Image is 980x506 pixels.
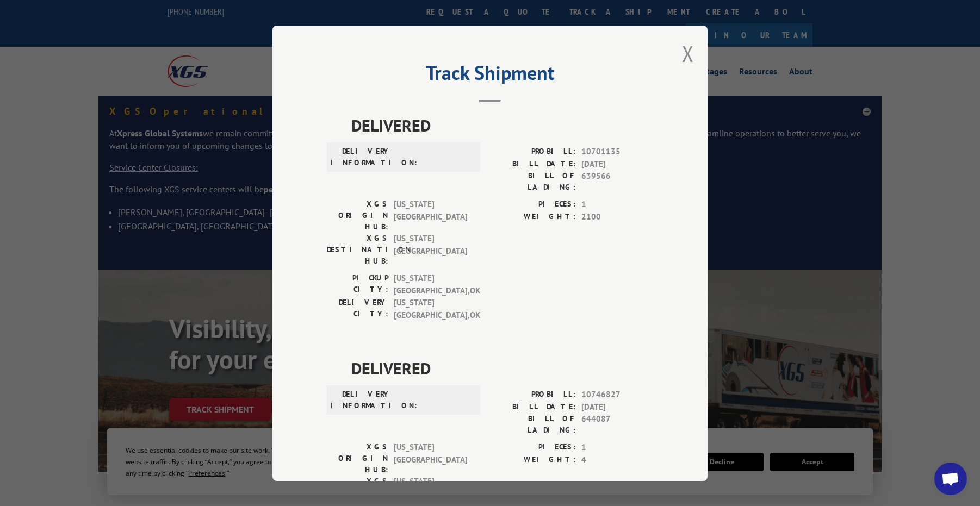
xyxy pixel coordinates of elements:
[394,233,467,267] span: [US_STATE][GEOGRAPHIC_DATA]
[490,413,576,436] label: BILL OF LADING:
[351,356,653,380] span: DELIVERED
[490,441,576,454] label: PIECES:
[581,146,653,158] span: 10701135
[327,441,388,476] label: XGS ORIGIN HUB:
[581,198,653,211] span: 1
[330,146,392,168] label: DELIVERY INFORMATION:
[934,463,967,495] a: Open chat
[682,39,694,68] button: Close modal
[581,389,653,401] span: 10746827
[330,389,392,411] label: DELIVERY INFORMATION:
[327,272,388,297] label: PICKUP CITY:
[327,65,653,86] h2: Track Shipment
[581,158,653,170] span: [DATE]
[490,210,576,223] label: WEIGHT:
[490,453,576,466] label: WEIGHT:
[394,441,467,476] span: [US_STATE][GEOGRAPHIC_DATA]
[490,158,576,170] label: BILL DATE:
[581,210,653,223] span: 2100
[490,198,576,211] label: PIECES:
[394,198,467,233] span: [US_STATE][GEOGRAPHIC_DATA]
[581,170,653,193] span: 639566
[581,441,653,454] span: 1
[394,297,467,321] span: [US_STATE][GEOGRAPHIC_DATA] , OK
[327,233,388,267] label: XGS DESTINATION HUB:
[490,170,576,193] label: BILL OF LADING:
[581,453,653,466] span: 4
[581,413,653,436] span: 644087
[490,401,576,413] label: BILL DATE:
[327,198,388,233] label: XGS ORIGIN HUB:
[490,146,576,158] label: PROBILL:
[327,297,388,321] label: DELIVERY CITY:
[490,389,576,401] label: PROBILL:
[394,272,467,297] span: [US_STATE][GEOGRAPHIC_DATA] , OK
[351,113,653,138] span: DELIVERED
[581,401,653,413] span: [DATE]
